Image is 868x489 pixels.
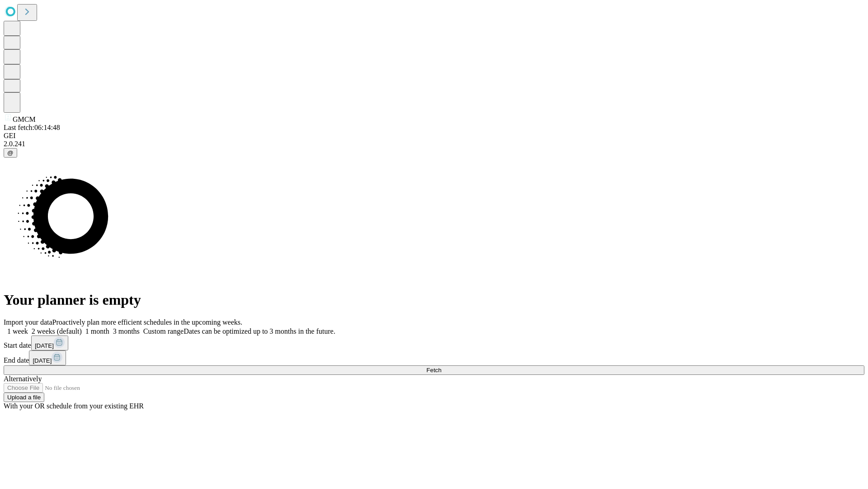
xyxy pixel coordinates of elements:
[33,357,52,364] span: [DATE]
[4,375,42,383] span: Alternatively
[426,367,441,374] span: Fetch
[4,292,864,308] h1: Your planner is empty
[4,124,60,131] span: Last fetch: 06:14:48
[52,318,242,326] span: Proactively plan more efficient schedules in the upcoming weeks.
[113,327,140,335] span: 3 months
[4,132,864,140] div: GEI
[29,350,66,365] button: [DATE]
[13,115,36,123] span: GMCM
[7,149,14,156] span: @
[31,336,68,350] button: [DATE]
[4,393,44,402] button: Upload a file
[4,140,864,148] div: 2.0.241
[143,327,184,335] span: Custom range
[7,327,28,335] span: 1 week
[4,365,864,375] button: Fetch
[32,327,82,335] span: 2 weeks (default)
[4,336,864,350] div: Start date
[184,327,335,335] span: Dates can be optimized up to 3 months in the future.
[4,350,864,365] div: End date
[35,342,54,349] span: [DATE]
[4,148,17,158] button: @
[4,318,52,326] span: Import your data
[85,327,109,335] span: 1 month
[4,402,144,410] span: With your OR schedule from your existing EHR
